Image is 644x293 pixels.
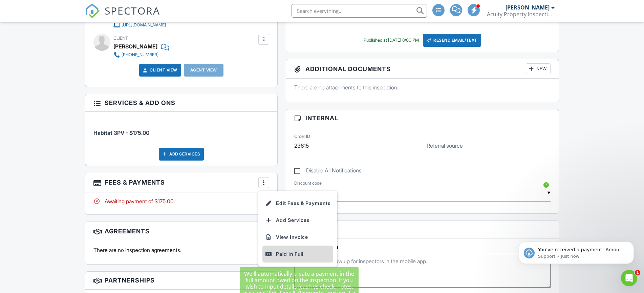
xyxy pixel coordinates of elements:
label: Referral source [427,142,463,149]
span: Habitat 3PV - $175.00 [93,129,149,136]
a: Client View [142,67,177,74]
div: Acuity Property Inspections [487,11,555,18]
span: 1 [635,270,640,275]
div: Resend Email/Text [423,34,481,47]
h3: Agreements [85,222,277,241]
p: There are no inspection agreements. [93,246,269,254]
div: New [526,63,551,74]
input: Search everything... [292,4,427,18]
div: Awaiting payment of $175.00. [93,197,269,205]
h3: Partnerships [85,272,277,289]
a: [PHONE_NUMBER] [113,51,164,58]
h3: Notes [286,221,559,238]
img: The Best Home Inspection Software - Spectora [85,3,100,18]
h3: Internal [286,109,559,127]
div: Add Services [159,148,204,161]
label: Disable All Notifications [294,167,362,176]
div: [PERSON_NAME] [506,4,550,11]
div: [PERSON_NAME] [113,41,157,51]
h3: Fees & Payments [85,173,277,192]
iframe: Intercom notifications message [509,227,644,275]
div: Published at [DATE] 8:00 PM [364,38,419,43]
li: Service: Habitat 3PV [93,117,269,142]
span: Client [113,36,128,41]
span: SPECTORA [105,3,160,18]
label: Discount code [294,180,322,186]
label: Order ID [294,133,310,140]
div: [PHONE_NUMBER] [122,52,158,58]
h3: Services & Add ons [85,94,277,112]
h3: Additional Documents [286,59,559,79]
iframe: Intercom live chat [621,270,637,286]
a: SPECTORA [85,9,160,23]
p: There are no attachments to this inspection. [294,84,551,91]
h5: Inspector Notes [294,244,551,250]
